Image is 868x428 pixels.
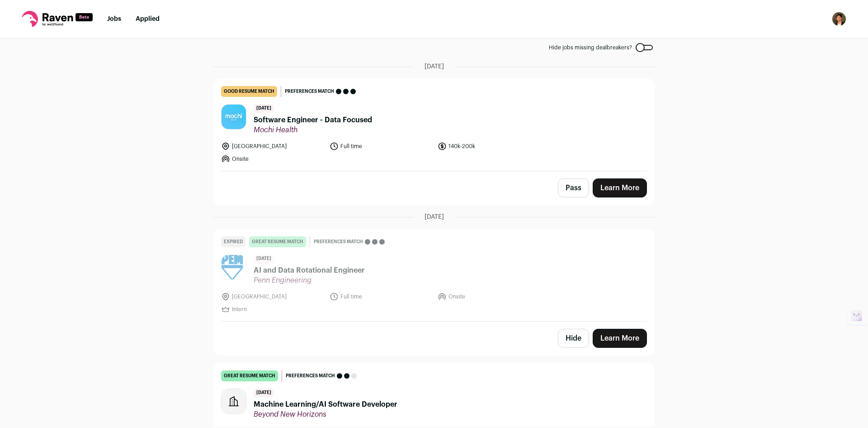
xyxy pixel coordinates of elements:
a: Learn More [593,178,647,197]
a: Jobs [107,16,121,22]
a: Learn More [593,329,647,348]
span: AI and Data Rotational Engineer [254,265,365,276]
span: Beyond New Horizons [254,410,397,419]
img: b9fda264d815965d57b328741c3eac0fe40df6e49dbd865b431a418a2fdb8800.jpg [222,254,246,281]
div: great resume match [249,236,306,247]
a: good resume match Preferences match [DATE] Software Engineer - Data Focused Mochi Health [GEOGRAP... [214,79,654,171]
span: [DATE] [254,255,274,263]
img: 19273032-medium_jpg [832,12,846,26]
li: Full time [330,292,433,301]
img: company-logo-placeholder-414d4e2ec0e2ddebbe968bf319fdfe5acfe0c9b87f798d344e800bc9a89632a0.png [222,389,246,414]
li: Full time [330,142,433,151]
a: Expired great resume match Preferences match [DATE] AI and Data Rotational Engineer Penn Engineer... [214,229,654,321]
a: Applied [136,16,160,22]
span: Mochi Health [254,125,372,135]
span: Machine Learning/AI Software Developer [254,399,397,410]
button: Pass [558,178,589,197]
span: Software Engineer - Data Focused [254,115,372,125]
li: [GEOGRAPHIC_DATA] [221,292,324,301]
li: Onsite [221,154,324,164]
li: [GEOGRAPHIC_DATA] [221,142,324,151]
span: Penn Engineering [254,276,365,285]
img: 500c0e26cc79d944e0d104ded22ce6ee60390aa6dc7fefce30730f66baf2ee9f.jpg [222,105,246,129]
button: Open dropdown [832,12,846,26]
li: 140k-200k [438,142,541,151]
span: Preferences match [286,371,335,380]
li: Intern [221,305,324,314]
button: Hide [558,329,589,348]
span: Hide jobs missing dealbreakers? [549,44,632,51]
span: [DATE] [254,104,274,113]
div: Expired [221,236,245,247]
li: Onsite [438,292,541,301]
div: good resume match [221,86,277,97]
span: [DATE] [425,212,444,221]
span: Preferences match [314,237,363,246]
span: Preferences match [285,87,334,96]
span: [DATE] [254,389,274,397]
div: great resume match [221,370,278,381]
span: [DATE] [425,62,444,71]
